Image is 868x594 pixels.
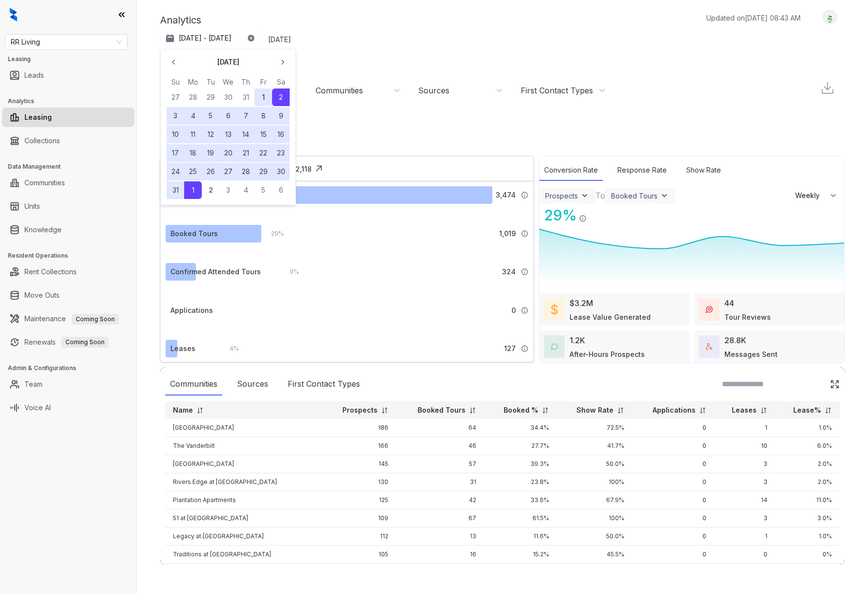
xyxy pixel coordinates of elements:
[265,32,300,47] div: [DATE]
[280,266,299,277] div: 9 %
[570,334,585,346] div: 1.2K
[165,528,323,546] td: Legacy at [GEOGRAPHIC_DATA]
[167,144,184,162] button: 17
[342,405,378,415] p: Prospects
[570,312,651,322] div: Lease Value Generated
[681,160,726,181] div: Show Rate
[396,509,484,528] td: 67
[24,108,52,127] a: Leasing
[484,564,556,582] td: 30.8%
[24,220,62,240] a: Knowledge
[396,528,484,546] td: 13
[396,473,484,491] td: 31
[760,407,767,414] img: sorting
[418,405,466,415] p: Booked Tours
[545,192,578,200] div: Prospects
[24,173,65,193] a: Communities
[557,437,632,455] td: 41.7%
[8,251,136,260] h3: Resident Operations
[167,88,184,106] button: 27
[272,107,290,125] button: 9
[24,332,108,352] a: RenewalsComing Soon
[202,144,219,162] button: 19
[272,181,290,199] button: 6
[2,332,134,352] li: Renewals
[11,35,122,49] span: RR Living
[184,88,202,106] button: 28
[396,455,484,473] td: 57
[418,85,449,96] div: Sources
[632,455,715,473] td: 0
[237,107,254,125] button: 7
[323,528,396,546] td: 112
[184,163,202,180] button: 25
[496,190,516,200] span: 3,474
[714,564,775,582] td: 4
[254,126,272,143] button: 15
[775,546,840,564] td: 0%
[775,473,840,491] td: 2.0%
[167,77,184,88] th: Sunday
[396,437,484,455] td: 46
[217,57,239,67] p: [DATE]
[272,88,290,106] button: 2
[521,230,529,238] img: Info
[179,33,232,43] p: [DATE] - [DATE]
[272,163,290,180] button: 30
[502,266,516,277] span: 324
[184,144,202,162] button: 18
[775,509,840,528] td: 3.0%
[611,192,657,200] div: Booked Tours
[184,126,202,143] button: 11
[272,126,290,143] button: 16
[557,473,632,491] td: 100%
[775,419,840,437] td: 1.0%
[557,491,632,509] td: 67.9%
[237,126,254,143] button: 14
[699,407,706,414] img: sorting
[724,334,746,346] div: 28.8K
[165,373,222,396] div: Communities
[219,77,237,88] th: Wednesday
[557,546,632,564] td: 45.5%
[165,437,323,455] td: The Vanderbilt
[557,419,632,437] td: 72.5%
[775,455,840,473] td: 2.0%
[254,181,272,199] button: 5
[714,528,775,546] td: 1
[232,373,273,396] div: Sources
[551,343,558,351] img: AfterHoursConversations
[632,546,715,564] td: 0
[254,88,272,106] button: 1
[2,398,134,418] li: Voice AI
[254,163,272,180] button: 29
[551,304,558,315] img: LeaseValue
[261,228,284,239] div: 29 %
[511,305,516,316] span: 0
[167,107,184,125] button: 3
[167,181,184,199] button: 31
[272,144,290,162] button: 23
[521,191,529,199] img: Info
[8,97,136,106] h3: Analytics
[521,268,529,276] img: Info
[272,77,290,88] th: Saturday
[312,161,326,176] img: Click Icon
[8,162,136,171] h3: Data Management
[724,312,771,322] div: Tour Reviews
[72,314,119,325] span: Coming Soon
[825,407,832,414] img: sorting
[24,262,77,282] a: Rent Collections
[587,206,601,220] img: Click Icon
[202,163,219,180] button: 26
[632,528,715,546] td: 0
[219,144,237,162] button: 20
[167,126,184,143] button: 10
[396,491,484,509] td: 42
[714,419,775,437] td: 1
[237,181,254,199] button: 4
[254,144,272,162] button: 22
[323,437,396,455] td: 166
[504,343,516,354] span: 127
[706,306,713,313] img: TourReviews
